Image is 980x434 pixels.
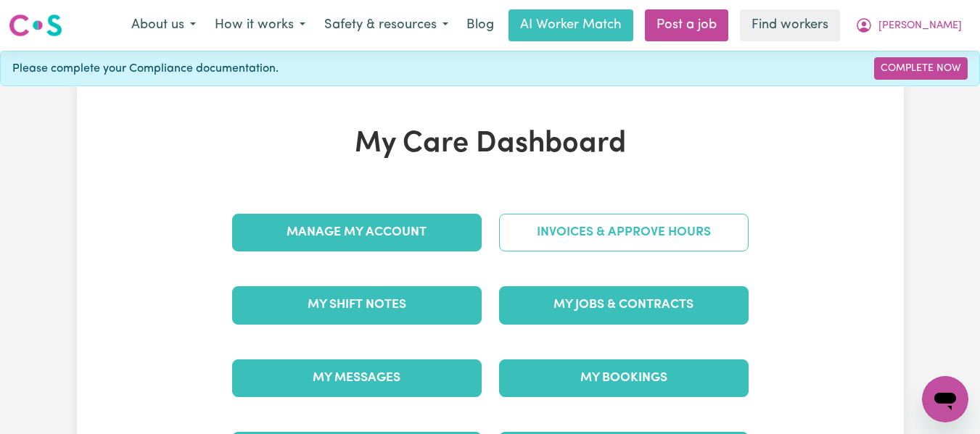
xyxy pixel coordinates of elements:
[458,9,503,41] a: Blog
[846,10,971,41] button: My Account
[499,214,749,251] a: Invoices & Approve Hours
[122,10,205,41] button: About us
[223,127,757,162] h1: My Care Dashboard
[740,9,840,41] a: Find workers
[9,12,62,38] img: Careseekers logo
[9,9,62,42] a: Careseekers logo
[12,60,279,78] span: Please complete your Compliance documentation.
[499,359,749,397] a: My Bookings
[508,9,633,41] a: AI Worker Match
[922,376,968,422] iframe: Button to launch messaging window
[499,286,749,324] a: My Jobs & Contracts
[232,286,482,324] a: My Shift Notes
[315,10,458,41] button: Safety & resources
[874,57,968,80] a: Complete Now
[232,359,482,397] a: My Messages
[645,9,728,41] a: Post a job
[205,10,315,41] button: How it works
[232,214,482,251] a: Manage My Account
[878,18,962,34] span: [PERSON_NAME]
